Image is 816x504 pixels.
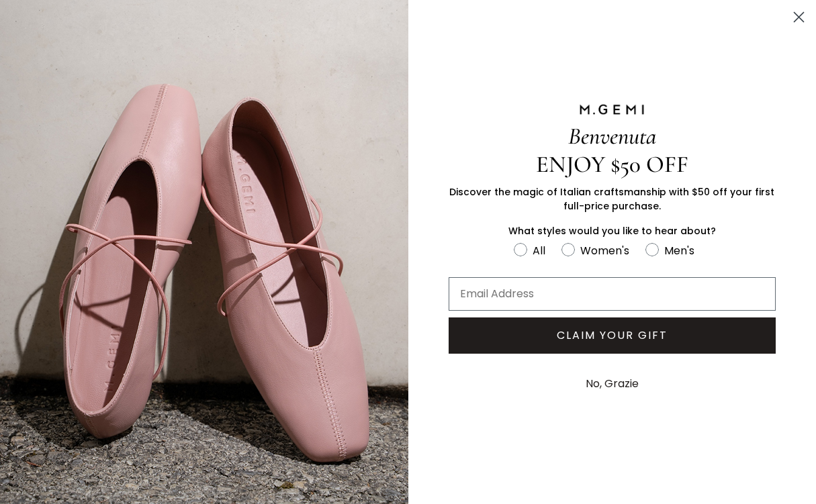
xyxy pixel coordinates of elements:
[449,185,774,213] span: Discover the magic of Italian craftsmanship with $50 off your first full-price purchase.
[787,5,811,29] button: Close dialog
[536,150,688,179] span: ENJOY $50 OFF
[578,103,645,115] img: M.GEMI
[579,367,645,401] button: No, Grazie
[664,242,694,259] div: Men's
[580,242,629,259] div: Women's
[449,277,776,311] input: Email Address
[508,224,716,238] span: What styles would you like to hear about?
[568,122,656,150] span: Benvenuta
[449,317,776,354] button: CLAIM YOUR GIFT
[533,242,545,259] div: All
